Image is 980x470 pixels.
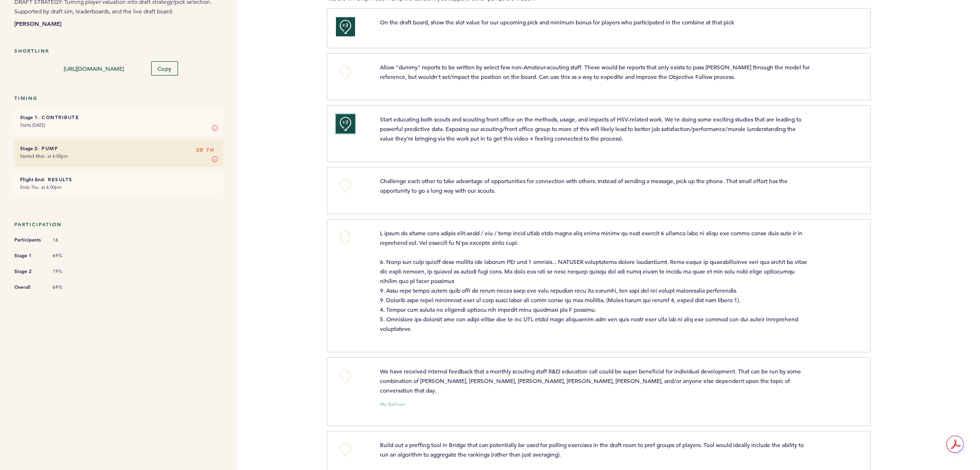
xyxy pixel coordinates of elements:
span: 69% [53,284,81,291]
span: Allow "dummy" reports to be written by select few non-Amateur-scouting staff. These would be repo... [380,63,811,80]
span: We have received internal feedback that a monthly scouting staff R&D education call could be supe... [380,367,802,394]
span: On the draft board, show the slot value for our upcoming pick and minimum bonus for players who p... [380,18,734,26]
span: Overall [14,283,43,292]
time: Started Mon. at 6:00pm [20,153,68,159]
span: L ipsum do sitame cons adipis elit-sedd / eiu / temp incid utlab etdo magna aliq enima minimv qu ... [380,229,809,332]
small: Stage 2 [20,145,37,152]
h5: Shortlink [14,48,223,54]
time: Ends Thu. at 6:00pm [20,184,62,190]
span: Copy [157,65,172,72]
button: +2 [336,17,355,36]
span: Stage 1 [14,251,43,261]
span: 2D 7H [196,145,214,155]
span: Build out a preffing tool in Bridge that can potentially be used for polling exercises in the dra... [380,441,805,458]
h5: Participation [14,221,223,228]
span: 69% [53,252,81,259]
button: Copy [151,61,178,76]
span: 19% [53,268,81,275]
h6: - Results [20,176,218,183]
span: +2 [342,21,349,30]
span: 16 [53,237,81,243]
h5: Timing [14,95,223,101]
small: My Balloon [380,402,405,407]
span: Stage 2 [14,267,43,276]
b: [PERSON_NAME] [14,19,223,28]
span: Participants [14,235,43,245]
span: Challenge each other to take advantage of opportunities for connection with others. Instead of se... [380,177,789,194]
button: +2 [336,114,355,133]
span: +2 [342,118,349,127]
h6: - Pump [20,145,218,152]
small: Flight End [20,176,44,183]
small: Stage 1 [20,114,37,120]
span: Start educating both scouts and scouting front office on the methods, usage, and impacts of HSV-r... [380,115,803,142]
time: Starts [DATE] [20,122,45,128]
h6: - Contribute [20,114,218,120]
